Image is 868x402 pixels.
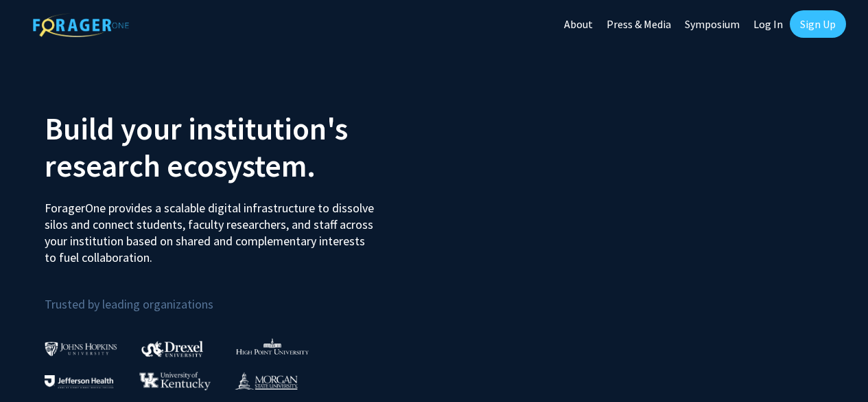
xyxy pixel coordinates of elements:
img: Thomas Jefferson University [45,375,113,388]
h2: Build your institution's research ecosystem. [45,110,424,184]
img: High Point University [236,338,309,355]
p: ForagerOne provides a scalable digital infrastructure to dissolve silos and connect students, fac... [45,190,378,266]
p: Trusted by leading organizations [45,277,424,315]
img: Johns Hopkins University [45,342,117,356]
img: ForagerOne Logo [33,13,129,37]
img: Drexel University [141,341,203,357]
img: University of Kentucky [139,372,211,390]
img: Morgan State University [235,372,298,390]
a: Sign Up [790,10,846,38]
